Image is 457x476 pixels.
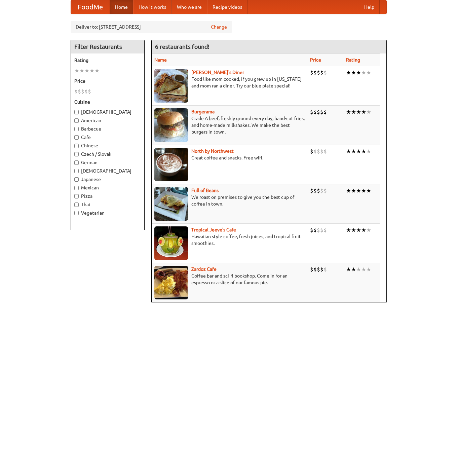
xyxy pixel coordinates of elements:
[351,187,356,194] li: ★
[154,154,305,161] p: Great coffee and snacks. Free wifi.
[154,272,305,286] p: Coffee bar and sci-fi bookshop. Come in for an espresso or a slice of our famous pie.
[154,233,305,247] p: Hawaiian style coffee, fresh juices, and tropical fruit smoothies.
[211,24,227,30] a: Change
[359,0,380,14] a: Help
[310,69,313,76] li: $
[313,226,317,234] li: $
[154,187,188,221] img: beans.jpg
[351,226,356,234] li: ★
[323,226,327,234] li: $
[361,266,366,273] li: ★
[207,0,247,14] a: Recipe videos
[154,69,188,103] img: sallys.jpg
[154,108,188,142] img: burgerama.jpg
[81,88,84,95] li: $
[366,148,371,155] li: ★
[84,88,88,95] li: $
[317,266,320,273] li: $
[361,187,366,194] li: ★
[154,266,188,299] img: zardoz.jpg
[94,67,100,74] li: ★
[361,148,366,155] li: ★
[313,187,317,194] li: $
[74,186,79,190] input: Mexican
[154,76,305,89] p: Food like mom cooked, if you grew up in [US_STATE] and mom ran a diner. Try our blue plate special!
[74,57,141,64] h5: Rating
[323,266,327,273] li: $
[88,88,91,95] li: $
[74,194,79,198] input: Pizza
[366,187,371,194] li: ★
[351,69,356,76] li: ★
[191,148,234,154] a: North by Northwest
[320,69,323,76] li: $
[89,67,94,74] li: ★
[191,70,244,75] a: [PERSON_NAME]'s Diner
[310,187,313,194] li: $
[74,109,141,115] label: [DEMOGRAPHIC_DATA]
[71,21,232,33] div: Deliver to: [STREET_ADDRESS]
[366,108,371,116] li: ★
[356,226,361,234] li: ★
[74,135,79,140] input: Cafe
[310,266,313,273] li: $
[310,226,313,234] li: $
[356,148,361,155] li: ★
[74,203,79,207] input: Thai
[74,99,141,105] h5: Cuisine
[346,148,351,155] li: ★
[155,43,210,50] ng-pluralize: 6 restaurants found!
[313,266,317,273] li: $
[74,152,79,156] input: Czech / Slovak
[154,148,188,181] img: north.jpg
[366,266,371,273] li: ★
[191,266,217,272] a: Zardoz Cafe
[191,227,236,232] a: Tropical Jeeve's Cafe
[71,40,144,53] h4: Filter Restaurants
[317,187,320,194] li: $
[74,127,79,131] input: Barbecue
[320,108,323,116] li: $
[320,187,323,194] li: $
[323,108,327,116] li: $
[320,266,323,273] li: $
[74,88,78,95] li: $
[74,184,141,191] label: Mexican
[320,226,323,234] li: $
[74,151,141,157] label: Czech / Slovak
[191,109,215,114] a: Burgerama
[356,187,361,194] li: ★
[74,211,79,215] input: Vegetarian
[154,194,305,207] p: We roast on premises to give you the best cup of coffee in town.
[71,0,110,14] a: FoodMe
[361,69,366,76] li: ★
[351,266,356,273] li: ★
[74,142,141,149] label: Chinese
[323,187,327,194] li: $
[317,148,320,155] li: $
[351,148,356,155] li: ★
[74,169,79,173] input: [DEMOGRAPHIC_DATA]
[74,67,79,74] li: ★
[74,159,141,166] label: German
[346,187,351,194] li: ★
[154,115,305,135] p: Grade A beef, freshly ground every day, hand-cut fries, and home-made milkshakes. We make the bes...
[74,118,79,123] input: American
[346,57,360,63] a: Rating
[320,148,323,155] li: $
[346,266,351,273] li: ★
[191,188,219,193] b: Full of Beans
[74,176,141,183] label: Japanese
[346,69,351,76] li: ★
[317,226,320,234] li: $
[313,69,317,76] li: $
[356,108,361,116] li: ★
[79,67,84,74] li: ★
[172,0,207,14] a: Who we are
[313,148,317,155] li: $
[323,148,327,155] li: $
